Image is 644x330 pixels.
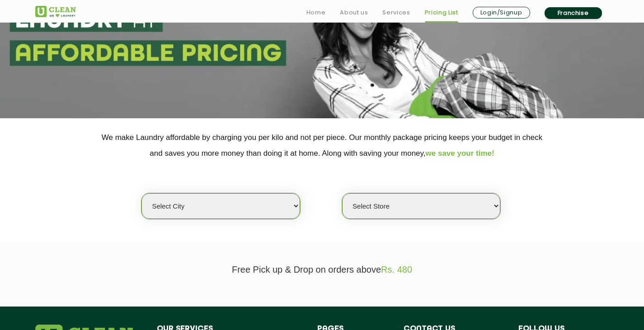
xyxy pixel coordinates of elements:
a: Franchise [545,7,602,19]
a: Pricing List [425,7,458,18]
p: We make Laundry affordable by charging you per kilo and not per piece. Our monthly package pricin... [35,130,609,161]
span: we save your time! [426,149,494,158]
a: About us [340,7,368,18]
a: Home [306,7,326,18]
img: UClean Laundry and Dry Cleaning [35,6,76,17]
a: Services [382,7,410,18]
a: Login/Signup [473,7,530,19]
p: Free Pick up & Drop on orders above [35,265,609,275]
span: Rs. 480 [381,265,412,274]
